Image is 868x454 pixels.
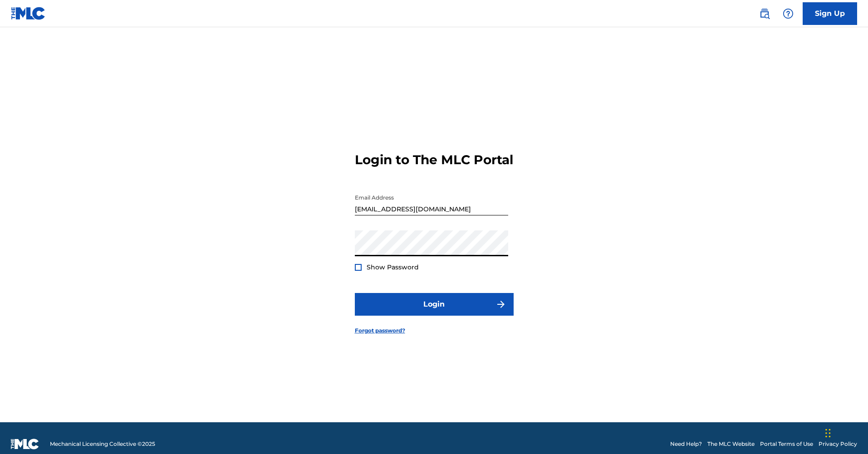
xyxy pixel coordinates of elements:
[355,293,514,316] button: Login
[760,440,813,448] a: Portal Terms of Use
[779,5,797,23] div: Help
[783,8,794,19] img: help
[819,440,857,448] a: Privacy Policy
[355,152,513,168] h3: Login to The MLC Portal
[367,263,419,271] span: Show Password
[11,7,46,20] img: MLC Logo
[495,299,506,310] img: f7272a7cc735f4ea7f67.svg
[50,440,155,448] span: Mechanical Licensing Collective © 2025
[823,410,868,454] iframe: Chat Widget
[759,8,770,19] img: search
[803,2,857,25] a: Sign Up
[670,440,702,448] a: Need Help?
[707,440,755,448] a: The MLC Website
[355,327,405,335] a: Forgot password?
[755,5,774,23] a: Public Search
[825,420,831,447] div: Drag
[11,439,39,449] img: logo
